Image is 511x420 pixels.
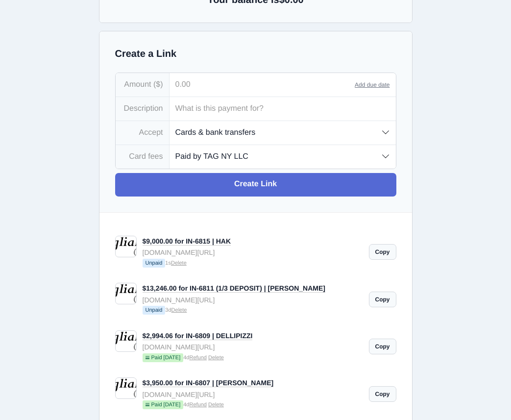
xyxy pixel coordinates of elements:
[143,332,253,340] a: $2,994.06 for IN-6809 | DELLIPIZZI
[170,73,355,97] input: 0.00
[179,153,381,167] p: IN-6815 | HAK
[189,402,206,408] a: Refund
[203,59,357,93] img: images%2Flogos%2FNHEjR4F79tOipA5cvDi8LzgAg5H3-logo.jpg
[116,145,170,169] div: Card fees
[143,353,363,363] small: 4d
[171,307,187,313] a: Delete
[369,339,396,354] a: Copy
[143,306,363,316] small: 3d
[143,342,363,352] div: [DOMAIN_NAME][URL]
[143,400,184,409] span: Paid [DATE]
[143,259,363,269] small: 1s
[179,262,381,285] input: Email (for receipt)
[143,259,166,268] span: Unpaid
[143,306,166,315] span: Unpaid
[171,260,187,266] a: Delete
[185,293,375,302] iframe: Secure card payment input frame
[179,108,381,132] small: [STREET_ADDRESS][US_STATE]
[208,402,224,408] a: Delete
[246,202,314,226] a: Google Pay
[314,202,381,226] a: Bank transfer
[189,355,206,361] a: Refund
[143,379,274,387] a: $3,950.00 for IN-6807 | [PERSON_NAME]
[369,386,396,402] a: Copy
[115,47,396,61] h2: Create a Link
[179,321,381,344] button: Submit Payment
[143,400,363,410] small: 4d
[116,73,170,97] div: Amount ($)
[170,97,396,121] input: What is this payment for?
[143,353,184,362] span: Paid [DATE]
[179,169,381,180] p: $9,000.00
[116,97,170,121] div: Description
[115,173,396,197] a: Create Link
[252,358,309,366] img: powered-by-stripe.svg
[208,355,224,361] a: Delete
[369,292,396,307] a: Copy
[143,284,326,293] a: $13,246.00 for IN-6811 (1/3 DEPOSIT) | [PERSON_NAME]
[143,247,363,258] div: [DOMAIN_NAME][URL]
[143,295,363,305] div: [DOMAIN_NAME][URL]
[143,237,231,246] a: $9,000.00 for IN-6815 | HAK
[179,238,381,261] input: Your name or business name
[355,81,389,88] a: Add due date
[143,389,363,400] div: [DOMAIN_NAME][URL]
[369,244,396,260] a: Copy
[116,121,170,145] div: Accept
